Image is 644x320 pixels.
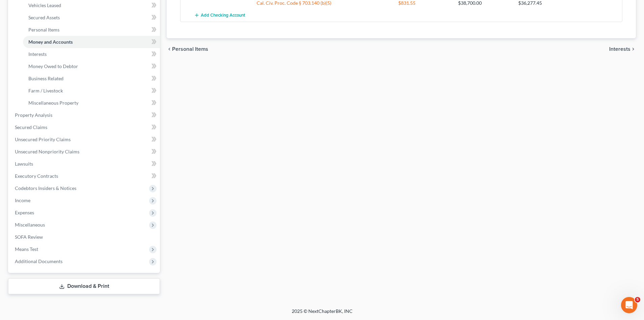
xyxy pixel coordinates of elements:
span: Miscellaneous [15,222,45,228]
span: Interests [28,51,47,57]
span: Lawsuits [15,161,33,167]
span: Secured Assets [28,15,60,20]
span: Secured Claims [15,124,47,130]
span: Money Owed to Debtor [28,63,78,69]
a: Business Related [23,72,160,85]
span: Interests [609,46,630,52]
span: Property Analysis [15,112,52,118]
button: Add Checking Account [194,9,245,22]
span: Farm / Livestock [28,88,63,93]
i: chevron_right [630,46,636,52]
span: Expenses [15,210,34,215]
button: chevron_left Personal Items [167,46,208,52]
span: Unsecured Priority Claims [15,136,71,142]
span: Personal Items [172,46,208,52]
span: Vehicles Leased [28,2,61,8]
a: Download & Print [8,278,160,294]
a: SOFA Review [9,231,160,243]
a: Money and Accounts [23,36,160,48]
span: Executory Contracts [15,173,58,179]
span: Money and Accounts [28,39,73,45]
button: Interests chevron_right [609,46,636,52]
a: Unsecured Priority Claims [9,133,160,146]
span: Codebtors Insiders & Notices [15,185,76,191]
div: 2025 © NextChapterBK, INC [129,308,515,320]
a: Miscellaneous Property [23,97,160,109]
iframe: Intercom live chat [621,297,637,313]
span: Personal Items [28,27,59,33]
span: 5 [635,297,640,302]
a: Farm / Livestock [23,85,160,97]
span: Business Related [28,76,64,81]
i: chevron_left [167,46,172,52]
span: SOFA Review [15,234,43,240]
a: Property Analysis [9,109,160,121]
span: Means Test [15,246,38,252]
a: Executory Contracts [9,170,160,182]
a: Interests [23,48,160,60]
a: Money Owed to Debtor [23,60,160,72]
span: Unsecured Nonpriority Claims [15,149,79,154]
a: Lawsuits [9,158,160,170]
a: Unsecured Nonpriority Claims [9,146,160,158]
span: Add Checking Account [201,13,245,18]
a: Personal Items [23,24,160,36]
a: Secured Assets [23,12,160,24]
span: Miscellaneous Property [28,100,78,106]
span: Additional Documents [15,258,63,264]
span: Income [15,197,30,203]
a: Secured Claims [9,121,160,133]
